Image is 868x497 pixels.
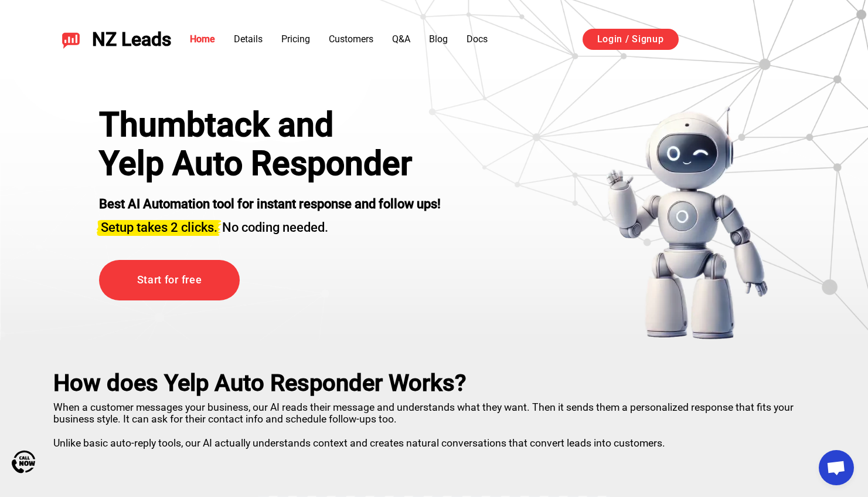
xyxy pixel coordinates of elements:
div: Open chat [819,450,854,485]
a: Home [190,33,215,45]
a: Start for free [99,260,240,300]
img: yelp bot [605,106,769,340]
div: Thumbtack and [99,106,441,144]
strong: Best AI Automation tool for instant response and follow ups! [99,197,441,211]
p: When a customer messages your business, our AI reads their message and understands what they want... [53,397,815,449]
span: NZ Leads [92,29,171,50]
a: Login / Signup [583,29,679,50]
a: Q&A [392,33,410,45]
iframe: Sign in with Google Button [690,27,822,53]
a: Docs [467,33,488,45]
h3: No coding needed. [99,213,441,236]
h1: Yelp Auto Responder [99,144,441,183]
span: Setup takes 2 clicks. [101,220,217,235]
img: NZ Leads logo [62,30,80,49]
img: Call Now [12,450,35,474]
a: Blog [429,33,448,45]
h2: How does Yelp Auto Responder Works? [53,370,815,397]
a: Details [234,33,263,45]
a: Customers [329,33,373,45]
a: Pricing [281,33,310,45]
